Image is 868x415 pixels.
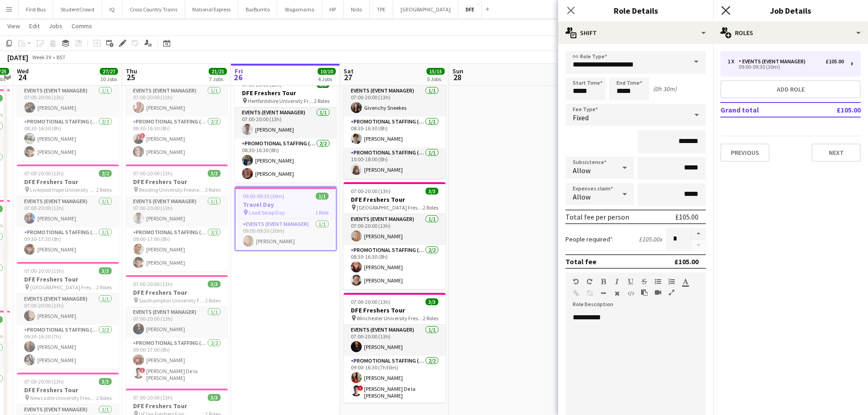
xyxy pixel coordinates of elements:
[99,170,112,177] span: 2/2
[205,186,221,193] span: 2 Roles
[243,193,284,200] span: 09:00-09:30 (30m)
[17,164,119,258] app-job-card: 07:00-20:00 (13h)2/2DFE Freshers Tour Liverpool Hope University Freshers Fair2 RolesEvents (Event...
[45,20,66,32] a: Jobs
[344,67,354,75] span: Sat
[235,186,337,251] app-job-card: 09:00-09:30 (30m)1/1Travel Day Load Swap Day1 RoleEvents (Event Manager)1/109:00-09:30 (30m)[PERS...
[344,0,370,18] button: Nido
[236,200,336,209] h3: Travel Day
[675,212,699,221] div: £105.00
[126,307,228,338] app-card-role: Events (Event Manager)1/107:00-20:00 (13h)[PERSON_NAME]
[357,204,423,211] span: [GEOGRAPHIC_DATA] Freshers Fair
[72,22,92,30] span: Comms
[126,164,228,272] app-job-card: 07:00-20:00 (13h)3/3DFE Freshers Tour Reading University Freshers Fair2 RolesEvents (Event Manage...
[344,86,446,117] app-card-role: Events (Event Manager)1/107:00-20:00 (13h)Givenchy Sneekes
[558,22,713,44] div: Shift
[565,235,613,243] label: People required
[423,204,438,211] span: 2 Roles
[342,72,354,82] span: 27
[344,148,446,179] app-card-role: Promotional Staffing (Brand Ambassadors)1/110:00-18:00 (8h)[PERSON_NAME]
[573,278,579,285] button: Undo
[720,143,770,162] button: Previous
[573,166,591,175] span: Allow
[126,67,137,75] span: Thu
[126,178,228,186] h3: DFE Freshers Tour
[68,20,96,32] a: Comms
[812,143,861,162] button: Next
[126,227,228,272] app-card-role: Promotional Staffing (Brand Ambassadors)2/209:00-17:00 (8h)[PERSON_NAME][PERSON_NAME]
[344,245,446,289] app-card-role: Promotional Staffing (Brand Ambassadors)2/208:30-16:30 (8h)[PERSON_NAME][PERSON_NAME]
[573,113,589,122] span: Fixed
[17,67,29,75] span: Wed
[318,68,336,75] span: 10/10
[7,53,28,62] div: [DATE]
[140,133,145,138] span: !
[249,209,285,216] span: Load Swap Day
[427,76,444,82] div: 5 Jobs
[423,315,438,322] span: 2 Roles
[126,288,228,297] h3: DFE Freshers Tour
[316,193,329,200] span: 1/1
[357,315,423,322] span: Winchester University Freshers Fair
[209,76,226,82] div: 7 Jobs
[124,72,137,82] span: 25
[208,281,221,287] span: 3/3
[344,195,446,204] h3: DFE Freshers Tour
[96,186,112,193] span: 2 Roles
[96,395,112,401] span: 2 Roles
[30,284,96,291] span: [GEOGRAPHIC_DATA] Freshers Fair
[49,22,62,30] span: Jobs
[17,386,119,394] h3: DFE Freshers Tour
[24,378,64,385] span: 07:00-20:00 (13h)
[235,138,337,183] app-card-role: Promotional Staffing (Brand Ambassadors)2/208:30-16:30 (8h)[PERSON_NAME][PERSON_NAME]
[668,278,675,285] button: Ordered List
[17,227,119,258] app-card-role: Promotional Staffing (Brand Ambassadors)1/109:30-17:30 (8h)[PERSON_NAME]
[713,22,868,44] div: Roles
[806,102,861,117] td: £105.00
[655,289,661,296] button: Insert video
[344,54,446,179] app-job-card: 07:00-20:00 (13h)3/3DFE Freshers Tour Bristol University Freshers Fair3 RolesEvents (Event Manage...
[739,58,809,65] div: Events (Event Manager)
[126,338,228,385] app-card-role: Promotional Staffing (Brand Ambassadors)2/209:00-17:00 (8h)[PERSON_NAME]![PERSON_NAME] De la [PER...
[139,186,205,193] span: Reading University Freshers Fair
[123,0,185,18] button: Cross Country Trains
[4,20,24,32] a: View
[102,0,123,18] button: IQ
[99,267,112,274] span: 3/3
[565,212,629,221] div: Total fee per person
[318,76,335,82] div: 4 Jobs
[17,262,119,369] div: 07:00-20:00 (13h)3/3DFE Freshers Tour [GEOGRAPHIC_DATA] Freshers Fair2 RolesEvents (Event Manager...
[30,395,96,401] span: Newcastle University Freshers Fair
[19,0,53,18] button: First Bus
[236,219,336,250] app-card-role: Events (Event Manager)1/109:00-09:30 (30m)[PERSON_NAME]
[235,67,243,75] span: Fri
[30,186,96,193] span: Liverpool Hope University Freshers Fair
[17,294,119,325] app-card-role: Events (Event Manager)1/107:00-20:00 (13h)[PERSON_NAME]
[639,235,662,243] div: £105.00 x
[56,54,66,61] div: BST
[185,0,238,18] button: National Express
[126,402,228,410] h3: DFE Freshers Tour
[668,289,675,296] button: Fullscreen
[826,58,844,65] div: £105.00
[17,325,119,369] app-card-role: Promotional Staffing (Brand Ambassadors)2/209:30-16:30 (7h)[PERSON_NAME][PERSON_NAME]
[641,278,647,285] button: Strikethrough
[370,0,393,18] button: TPE
[17,275,119,283] h3: DFE Freshers Tour
[344,214,446,245] app-card-role: Events (Event Manager)1/107:00-20:00 (13h)[PERSON_NAME]
[451,72,463,82] span: 28
[17,54,119,161] div: 07:00-20:00 (13h)3/3DFE Freshers Tour Kingston University Freshers Fair2 RolesEvents (Event Manag...
[358,385,363,391] span: !
[351,188,390,195] span: 07:00-20:00 (13h)
[235,89,337,97] h3: DFE Freshers Tour
[314,97,329,104] span: 2 Roles
[24,267,64,274] span: 07:00-20:00 (13h)
[100,68,118,75] span: 27/27
[208,170,221,177] span: 3/3
[126,54,228,161] div: 07:00-20:00 (13h)3/3DFE Freshers Tour Nottingham University Freshers Fair2 RolesEvents (Event Man...
[653,85,677,93] div: (0h 30m)
[586,278,593,285] button: Redo
[344,356,446,403] app-card-role: Promotional Staffing (Brand Ambassadors)2/209:00-16:30 (7h30m)[PERSON_NAME]![PERSON_NAME] De la [...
